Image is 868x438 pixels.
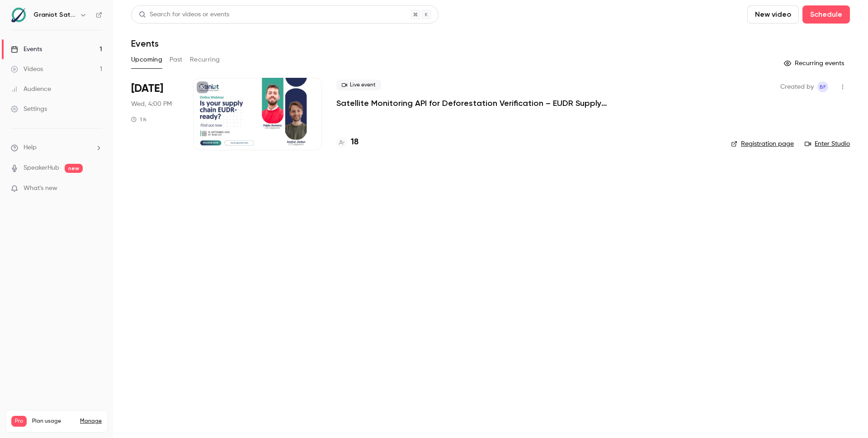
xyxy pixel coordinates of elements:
[11,416,27,427] span: Pro
[802,5,850,24] button: Schedule
[11,85,51,94] div: Audience
[131,78,179,150] div: Sep 10 Wed, 4:00 PM (Europe/Paris)
[131,38,159,49] h1: Events
[32,418,75,425] span: Plan usage
[139,10,229,19] div: Search for videos or events
[24,184,57,193] span: What's new
[747,5,799,24] button: New video
[11,143,102,152] li: help-dropdown-opener
[780,81,814,92] span: Created by
[190,52,220,67] button: Recurring
[33,10,76,19] h6: Graniot Satellite Technologies SL
[24,143,37,152] span: Help
[820,81,826,92] span: BF
[351,136,359,148] h4: 18
[11,65,43,74] div: Videos
[65,164,83,173] span: new
[131,116,146,123] div: 1 h
[11,105,47,114] div: Settings
[336,136,359,148] a: 18
[80,418,102,425] a: Manage
[731,139,794,148] a: Registration page
[805,139,850,148] a: Enter Studio
[131,52,162,67] button: Upcoming
[780,56,850,71] button: Recurring events
[170,52,183,67] button: Past
[817,81,828,92] span: Beliza Falcon
[336,80,381,90] span: Live event
[11,8,26,22] img: Graniot Satellite Technologies SL
[336,98,608,109] a: Satellite Monitoring API for Deforestation Verification – EUDR Supply Chains
[24,163,59,173] a: SpeakerHub
[131,81,163,96] span: [DATE]
[131,100,172,109] span: Wed, 4:00 PM
[11,45,42,54] div: Events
